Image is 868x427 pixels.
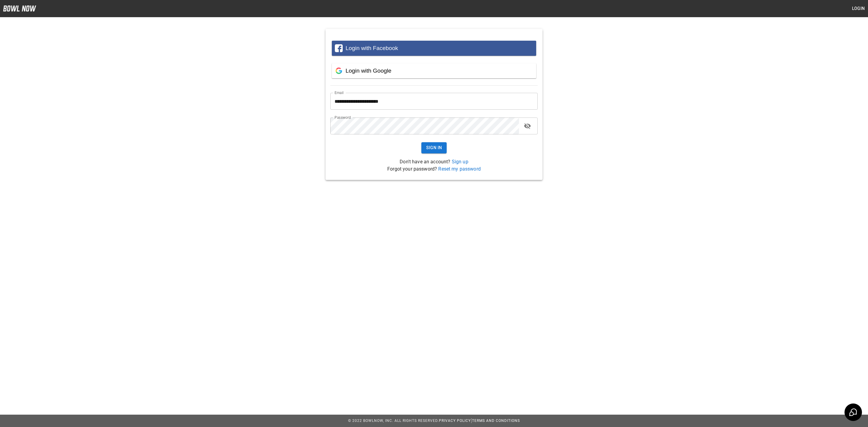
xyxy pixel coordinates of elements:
span: Login with Google [345,68,391,74]
span: © 2022 BowlNow, Inc. All Rights Reserved. [348,419,439,423]
button: Sign In [421,142,447,153]
button: Login with Google [332,63,536,78]
a: Reset my password [438,166,481,172]
p: Don't have an account? [330,158,538,165]
button: Login with Facebook [332,41,536,56]
span: Login with Facebook [345,45,398,51]
button: Login [849,3,868,14]
a: Privacy Policy [439,419,471,423]
a: Terms and Conditions [472,419,520,423]
button: toggle password visibility [521,120,533,132]
img: logo [3,5,36,11]
a: Sign up [452,159,468,165]
p: Forgot your password? [330,165,538,173]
